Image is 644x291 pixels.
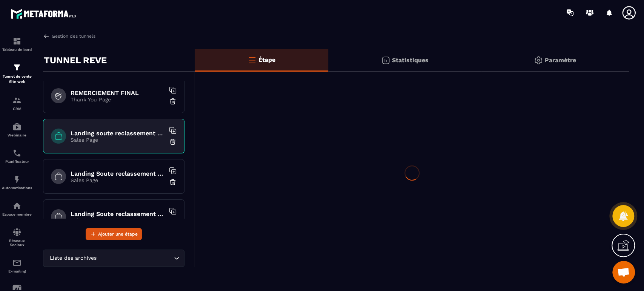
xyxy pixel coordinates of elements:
[612,261,635,283] div: Ouvrir le chat
[2,212,32,216] p: Espace membre
[2,169,32,196] a: automationsautomationsAutomatisations
[169,178,177,186] img: trash
[71,177,165,183] p: Sales Page
[545,57,576,64] p: Paramètre
[12,228,22,237] img: social-network
[2,116,32,143] a: automationsautomationsWebinaire
[392,57,429,64] p: Statistiques
[71,217,165,224] p: Sales Page
[71,210,165,217] h6: Landing Soute reclassement Business paiement
[2,196,32,222] a: automationsautomationsEspace membre
[2,74,32,84] p: Tunnel de vente Site web
[12,37,22,46] img: formation
[44,53,107,68] p: TUNNEL REVE
[2,47,32,52] p: Tableau de bord
[12,258,22,267] img: email
[86,228,142,240] button: Ajouter une étape
[71,170,165,177] h6: Landing Soute reclassement Eco paiement
[2,186,32,190] p: Automatisations
[2,159,32,164] p: Planificateur
[2,222,32,253] a: social-networksocial-networkRéseaux Sociaux
[71,96,165,103] p: Thank You Page
[2,133,32,137] p: Webinaire
[71,137,165,143] p: Sales Page
[12,96,22,105] img: formation
[11,7,78,21] img: logo
[258,56,275,63] p: Étape
[2,253,32,279] a: emailemailE-mailing
[12,63,22,72] img: formation
[98,230,138,238] span: Ajouter une étape
[98,254,172,262] input: Search for option
[2,269,32,273] p: E-mailing
[381,56,390,65] img: stats.20deebd0.svg
[2,107,32,111] p: CRM
[12,149,22,158] img: scheduler
[48,254,98,262] span: Liste des archives
[12,201,22,210] img: automations
[43,33,95,40] a: Gestion des tunnels
[12,175,22,184] img: automations
[2,90,32,116] a: formationformationCRM
[71,89,165,96] h6: REMERCIEMENT FINAL
[12,122,22,131] img: automations
[534,56,543,65] img: setting-gr.5f69749f.svg
[43,33,50,40] img: arrow
[43,250,184,267] div: Search for option
[71,130,165,137] h6: Landing soute reclassement choix
[2,31,32,57] a: formationformationTableau de bord
[247,55,257,64] img: bars-o.4a397970.svg
[2,239,32,247] p: Réseaux Sociaux
[2,57,32,90] a: formationformationTunnel de vente Site web
[169,138,177,145] img: trash
[2,143,32,169] a: schedulerschedulerPlanificateur
[169,98,177,105] img: trash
